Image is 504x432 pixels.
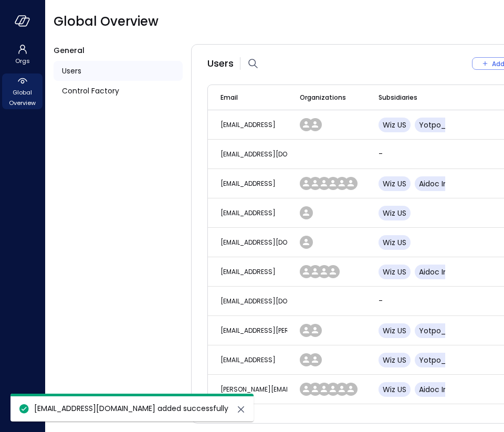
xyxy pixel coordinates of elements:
[383,267,406,277] span: Wiz US
[34,403,228,414] span: [EMAIL_ADDRESS][DOMAIN_NAME] added successfully
[304,177,313,190] div: Wiz
[300,92,346,103] span: Organizations
[220,326,326,335] span: [EMAIL_ADDRESS][PERSON_NAME]
[383,120,406,130] span: Wiz US
[220,238,327,247] span: [EMAIL_ADDRESS][DOMAIN_NAME]
[62,85,119,97] span: Control Factory
[313,353,322,366] div: Yotpo
[304,383,313,396] div: Wiz
[331,177,340,190] div: Test_dudu_inc
[383,384,406,395] span: Wiz US
[313,383,322,396] div: Aidoc
[304,353,313,366] div: Wiz
[304,265,313,278] div: Wiz
[207,57,234,70] span: Users
[331,383,340,396] div: Test_dudu_inc
[349,177,358,190] div: Hippo
[2,73,43,109] div: Global Overview
[220,208,276,217] span: [EMAIL_ADDRESS]
[54,81,183,101] a: Control Factory
[419,120,457,130] span: yotpo_inc
[2,42,43,67] div: Orgs
[304,206,313,219] div: Wiz
[313,265,322,278] div: Aidoc
[54,61,183,81] a: Users
[383,355,406,365] span: Wiz US
[383,178,406,189] span: Wiz US
[304,118,313,131] div: Wiz
[220,267,276,276] span: [EMAIL_ADDRESS]
[15,56,30,66] span: Orgs
[340,383,349,396] div: Yotpo
[383,237,406,248] span: Wiz US
[340,177,349,190] div: Yotpo
[419,384,454,395] span: Aidoc Inc.
[379,92,417,103] span: Subsidiaries
[313,118,322,131] div: Yotpo
[54,45,85,56] span: General
[220,150,327,159] span: [EMAIL_ADDRESS][DOMAIN_NAME]
[313,324,322,337] div: Yotpo
[349,383,358,396] div: Hippo
[313,177,322,190] div: Aidoc
[419,267,454,277] span: Aidoc Inc.
[220,179,276,188] span: [EMAIL_ADDRESS]
[304,324,313,337] div: Wiz
[6,87,38,108] span: Global Overview
[220,297,327,305] span: [EMAIL_ADDRESS][DOMAIN_NAME]
[322,383,331,396] div: TravelPerk
[322,177,331,190] div: TravelPerk
[220,120,276,129] span: [EMAIL_ADDRESS]
[419,355,457,365] span: yotpo_inc
[54,13,159,30] span: Global Overview
[331,265,340,278] div: Test_dudu_inc
[220,355,276,364] span: [EMAIL_ADDRESS]
[62,65,81,77] span: Users
[220,92,238,103] span: Email
[304,236,313,249] div: Wiz
[383,208,406,218] span: Wiz US
[383,325,406,336] span: Wiz US
[220,385,326,394] span: [PERSON_NAME][EMAIL_ADDRESS]
[322,265,331,278] div: TravelPerk
[235,403,247,416] button: close
[419,178,454,189] span: Aidoc Inc.
[419,325,457,336] span: yotpo_inc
